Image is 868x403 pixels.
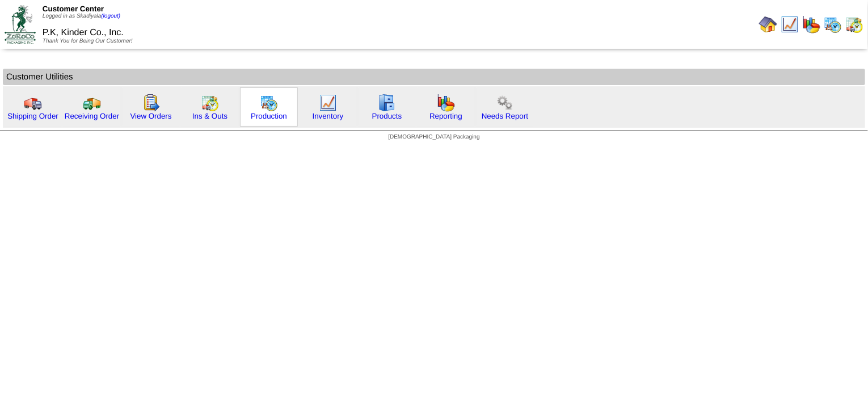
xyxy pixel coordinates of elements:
img: ZoRoCo_Logo(Green%26Foil)%20jpg.webp [5,5,36,43]
a: (logout) [101,13,120,19]
a: Receiving Order [65,112,119,120]
span: [DEMOGRAPHIC_DATA] Packaging [388,134,479,140]
img: graph.gif [437,94,455,112]
span: Customer Center [43,5,104,13]
a: Ins & Outs [192,112,227,120]
span: Thank You for Being Our Customer! [43,38,133,44]
img: workflow.png [496,94,514,112]
img: graph.gif [802,15,820,33]
a: Products [372,112,402,120]
a: Reporting [429,112,462,120]
img: calendarprod.gif [260,94,278,112]
img: truck.gif [24,94,42,112]
img: workorder.gif [142,94,160,112]
img: calendarinout.gif [845,15,863,33]
img: cabinet.gif [378,94,396,112]
a: Production [251,112,287,120]
a: View Orders [130,112,171,120]
img: line_graph.gif [781,15,799,33]
img: home.gif [759,15,777,33]
td: Customer Utilities [3,69,865,85]
img: calendarprod.gif [824,15,842,33]
img: truck2.gif [83,94,101,112]
span: P.K, Kinder Co., Inc. [43,28,124,37]
a: Needs Report [482,112,528,120]
img: line_graph.gif [319,94,337,112]
a: Shipping Order [7,112,58,120]
a: Inventory [313,112,344,120]
img: calendarinout.gif [201,94,219,112]
span: Logged in as Skadiyala [43,13,120,19]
